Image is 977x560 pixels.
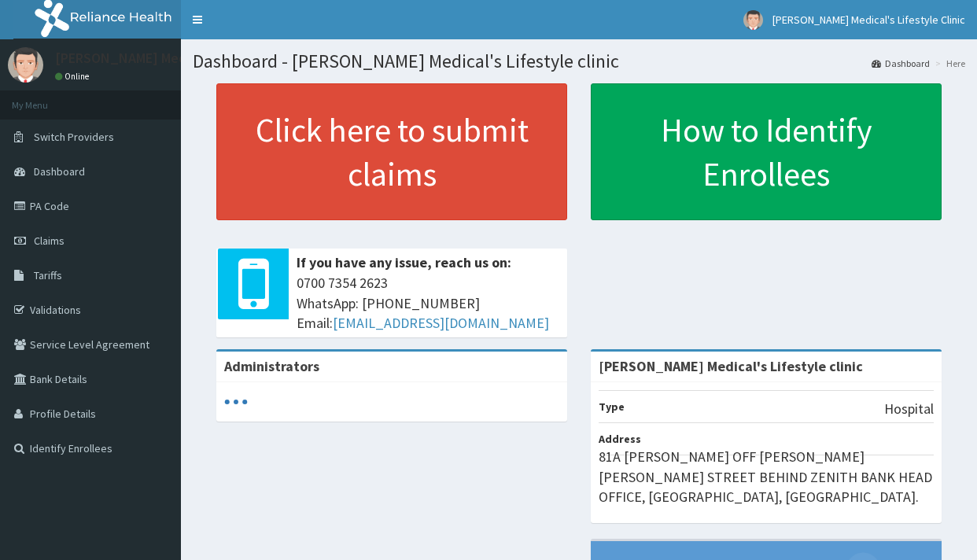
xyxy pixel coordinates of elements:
span: Claims [34,234,65,248]
b: Address [599,432,641,446]
span: Dashboard [34,164,85,179]
a: [EMAIL_ADDRESS][DOMAIN_NAME] [333,314,549,332]
a: How to Identify Enrollees [591,83,942,220]
a: Click here to submit claims [216,83,567,220]
span: 0700 7354 2623 WhatsApp: [PHONE_NUMBER] Email: [297,273,559,333]
b: Type [599,400,625,414]
span: Switch Providers [34,130,114,144]
h1: Dashboard - [PERSON_NAME] Medical's Lifestyle clinic [193,51,965,72]
a: Online [55,71,93,82]
p: [PERSON_NAME] Medical's Lifestyle Clinic [55,51,312,65]
strong: [PERSON_NAME] Medical's Lifestyle clinic [599,357,863,375]
svg: audio-loading [224,390,248,414]
p: 81A [PERSON_NAME] OFF [PERSON_NAME] [PERSON_NAME] STREET BEHIND ZENITH BANK HEAD OFFICE, [GEOGRAP... [599,447,934,507]
span: [PERSON_NAME] Medical's Lifestyle Clinic [772,13,965,27]
a: Dashboard [872,57,930,70]
li: Here [931,57,965,70]
img: User Image [743,10,763,30]
img: User Image [8,47,43,83]
span: Tariffs [34,268,62,282]
p: Hospital [884,399,934,419]
b: If you have any issue, reach us on: [297,253,511,271]
b: Administrators [224,357,319,375]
